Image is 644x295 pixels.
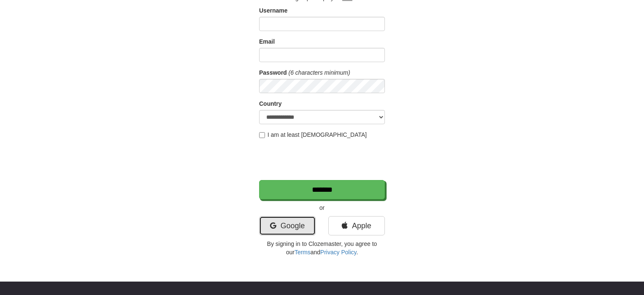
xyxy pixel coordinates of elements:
[320,249,356,256] a: Privacy Policy
[259,68,287,77] label: Password
[294,249,310,256] a: Terms
[288,69,350,76] em: (6 characters minimum)
[259,204,385,212] p: or
[259,37,275,46] label: Email
[259,216,316,235] a: Google
[259,131,367,139] label: I am at least [DEMOGRAPHIC_DATA]
[259,99,282,108] label: Country
[259,143,387,176] iframe: reCAPTCHA
[328,216,385,235] a: Apple
[259,240,385,256] p: By signing in to Clozemaster, you agree to our and .
[259,132,265,138] input: I am at least [DEMOGRAPHIC_DATA]
[259,6,288,15] label: Username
